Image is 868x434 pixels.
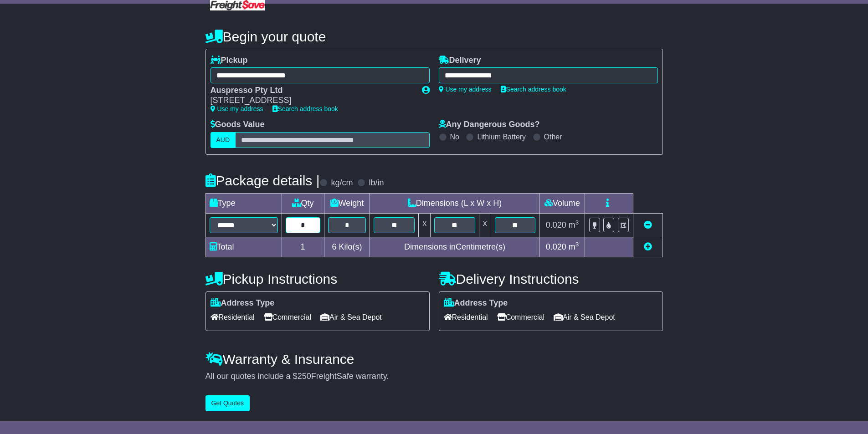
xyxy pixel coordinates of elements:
h4: Package details | [205,173,320,188]
label: No [450,133,459,141]
label: Any Dangerous Goods? [439,120,540,130]
a: Search address book [272,105,338,112]
span: m [569,220,579,230]
span: 250 [298,372,311,381]
span: Air & Sea Depot [554,310,615,324]
button: Get Quotes [205,395,250,411]
span: Commercial [264,310,311,324]
label: lb/in [369,178,384,188]
span: 6 [332,242,336,251]
div: [STREET_ADDRESS] [211,96,413,106]
a: Remove this item [644,220,652,230]
td: Dimensions in Centimetre(s) [370,237,539,257]
div: Auspresso Pty Ltd [211,86,413,96]
span: 0.020 [546,242,566,251]
td: Volume [539,193,585,213]
span: Commercial [497,310,544,324]
h4: Begin your quote [205,29,663,44]
label: Goods Value [211,120,265,130]
label: Delivery [439,56,481,66]
td: Weight [324,193,370,213]
td: Dimensions (L x W x H) [370,193,539,213]
td: Total [205,237,282,257]
span: m [569,242,579,251]
span: Residential [211,310,255,324]
label: Address Type [211,298,275,308]
label: Other [544,133,562,141]
label: kg/cm [331,178,353,188]
span: Residential [444,310,488,324]
div: All our quotes include a $ FreightSafe warranty. [205,372,663,382]
td: Qty [282,193,324,213]
a: Search address book [501,86,566,93]
a: Use my address [211,105,263,112]
h4: Warranty & Insurance [205,352,663,367]
td: 1 [282,237,324,257]
sup: 3 [575,241,579,248]
label: AUD [211,132,236,148]
span: Air & Sea Depot [320,310,382,324]
span: 0.020 [546,220,566,230]
h4: Pickup Instructions [205,271,430,286]
td: Type [205,193,282,213]
label: Pickup [211,56,248,66]
label: Lithium Battery [477,133,526,141]
sup: 3 [575,219,579,226]
a: Add new item [644,242,652,251]
label: Address Type [444,298,508,308]
h4: Delivery Instructions [439,271,663,286]
td: Kilo(s) [324,237,370,257]
td: x [419,213,431,237]
td: x [479,213,491,237]
a: Use my address [439,86,492,93]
